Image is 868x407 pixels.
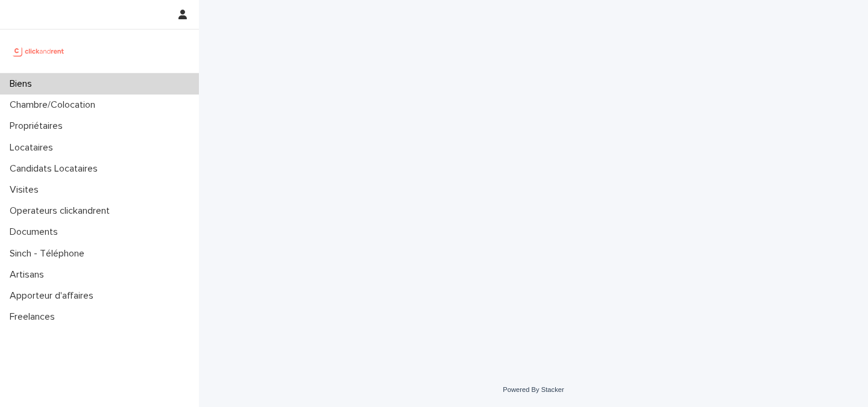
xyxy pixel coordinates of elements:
[5,226,68,238] p: Documents
[5,99,105,111] p: Chambre/Colocation
[5,205,119,217] p: Operateurs clickandrent
[5,290,103,302] p: Apporteur d'affaires
[5,184,48,196] p: Visites
[5,248,94,259] p: Sinch - Téléphone
[503,386,564,393] a: Powered By Stacker
[5,78,42,90] p: Biens
[5,269,54,281] p: Artisans
[5,142,63,154] p: Locataires
[5,311,64,323] p: Freelances
[5,163,107,175] p: Candidats Locataires
[10,39,68,63] img: UCB0brd3T0yccxBKYDjQ
[5,120,72,132] p: Propriétaires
